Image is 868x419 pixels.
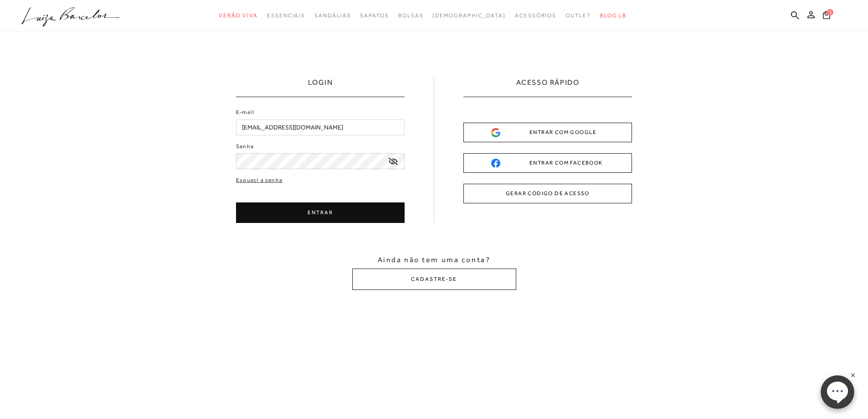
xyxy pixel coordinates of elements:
[565,7,591,24] a: noSubCategoriesText
[314,12,351,19] span: Sandálias
[432,7,506,24] a: noSubCategoriesText
[236,108,254,117] label: E-mail
[236,142,254,151] label: Senha
[219,7,258,24] a: noSubCategoriesText
[352,269,516,290] button: CADASTRE-SE
[236,119,405,135] input: E-mail
[236,202,405,223] button: ENTRAR
[827,9,833,16] span: 5
[236,176,282,185] a: Esqueci a senha
[515,12,556,19] span: Acessórios
[515,7,556,24] a: noSubCategoriesText
[219,12,258,19] span: Verão Viva
[516,78,580,97] h2: ACESSO RÁPIDO
[398,12,424,19] span: Bolsas
[267,7,305,24] a: noSubCategoriesText
[463,184,632,203] button: GERAR CÓDIGO DE ACESSO
[389,158,398,165] a: exibir senha
[432,12,506,19] span: [DEMOGRAPHIC_DATA]
[360,7,389,24] a: noSubCategoriesText
[267,12,305,19] span: Essenciais
[491,128,604,137] div: ENTRAR COM GOOGLE
[314,7,351,24] a: noSubCategoriesText
[378,255,490,265] span: Ainda não tem uma conta?
[308,78,333,97] h1: LOGIN
[463,123,632,142] button: ENTRAR COM GOOGLE
[600,12,627,19] span: BLOG LB
[565,12,591,19] span: Outlet
[820,10,833,22] button: 5
[398,7,424,24] a: noSubCategoriesText
[600,7,627,24] a: BLOG LB
[491,158,604,168] div: ENTRAR COM FACEBOOK
[360,12,389,19] span: Sapatos
[463,153,632,173] button: ENTRAR COM FACEBOOK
